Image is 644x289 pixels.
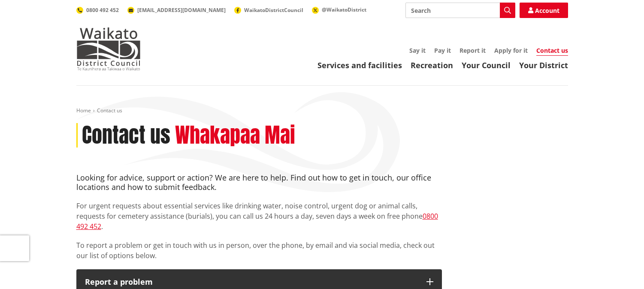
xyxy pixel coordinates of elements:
p: Report a problem [85,278,418,286]
span: WaikatoDistrictCouncil [244,6,303,14]
a: [EMAIL_ADDRESS][DOMAIN_NAME] [127,6,226,14]
a: Report it [460,46,486,54]
p: For urgent requests about essential services like drinking water, noise control, urgent dog or an... [76,201,442,232]
a: WaikatoDistrictCouncil [234,6,303,14]
a: Say it [409,46,426,54]
h2: Whakapaa Mai [175,123,295,148]
p: To report a problem or get in touch with us in person, over the phone, by email and via social me... [76,240,442,261]
nav: breadcrumb [76,107,568,114]
span: Contact us [97,107,122,114]
a: Your Council [462,60,511,70]
a: Contact us [536,46,568,56]
span: 0800 492 452 [86,6,119,14]
a: Home [76,107,91,114]
a: 0800 492 452 [76,211,438,231]
a: Services and facilities [317,60,402,70]
h1: Contact us [82,123,170,148]
a: Recreation [411,60,453,70]
h4: Looking for advice, support or action? We are here to help. Find out how to get in touch, our off... [76,173,442,192]
a: @WaikatoDistrict [312,6,366,13]
img: Waikato District Council - Te Kaunihera aa Takiwaa o Waikato [76,27,141,70]
span: @WaikatoDistrict [322,6,366,13]
a: Your District [519,60,568,70]
a: Account [520,3,568,18]
a: 0800 492 452 [76,6,119,14]
a: Pay it [434,46,451,54]
input: Search input [405,3,515,18]
a: Apply for it [494,46,528,54]
span: [EMAIL_ADDRESS][DOMAIN_NAME] [137,6,226,14]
